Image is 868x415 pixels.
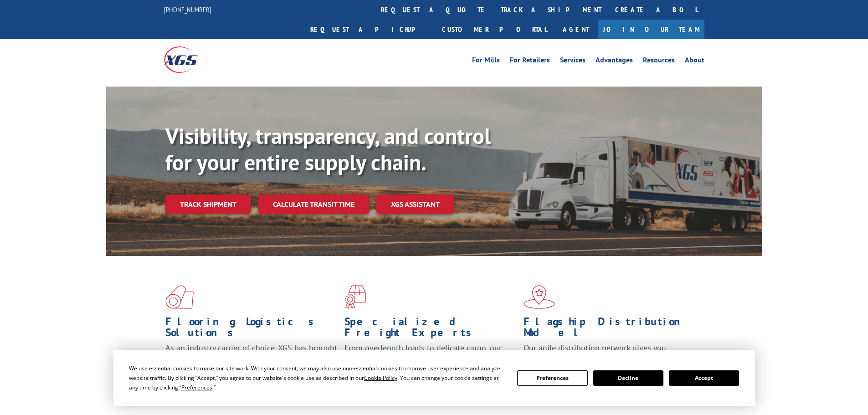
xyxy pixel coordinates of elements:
[344,316,517,343] h1: Specialized Freight Experts
[164,5,211,14] a: [PHONE_NUMBER]
[472,56,500,67] a: For Mills
[165,285,194,309] img: xgs-icon-total-supply-chain-intelligence-red
[524,285,555,309] img: xgs-icon-flagship-distribution-model-red
[165,122,491,176] b: Visibility, transparency, and control for your entire supply chain.
[344,285,366,309] img: xgs-icon-focused-on-flooring-red
[364,374,397,382] span: Cookie Policy
[596,56,633,67] a: Advantages
[598,20,704,39] a: Join Our Team
[435,20,554,39] a: Customer Portal
[181,384,212,391] span: Preferences
[517,370,587,386] button: Preferences
[554,20,598,39] a: Agent
[129,364,506,392] div: We use essential cookies to make our site work. With your consent, we may also use non-essential ...
[303,20,435,39] a: Request a pickup
[524,343,691,364] span: Our agile distribution network gives you nationwide inventory management on demand.
[344,343,517,383] p: From overlength loads to delicate cargo, our experienced staff knows the best way to move your fr...
[510,56,550,67] a: For Retailers
[593,370,663,386] button: Decline
[685,56,704,67] a: About
[560,56,586,67] a: Services
[165,343,337,375] span: As an industry carrier of choice, XGS has brought innovation and dedication to flooring logistics...
[669,370,739,386] button: Accept
[643,56,675,67] a: Resources
[113,350,755,406] div: Cookie Consent Prompt
[376,195,454,214] a: XGS ASSISTANT
[258,195,369,214] a: Calculate transit time
[165,195,251,214] a: Track shipment
[165,316,338,343] h1: Flooring Logistics Solutions
[524,316,696,343] h1: Flagship Distribution Model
